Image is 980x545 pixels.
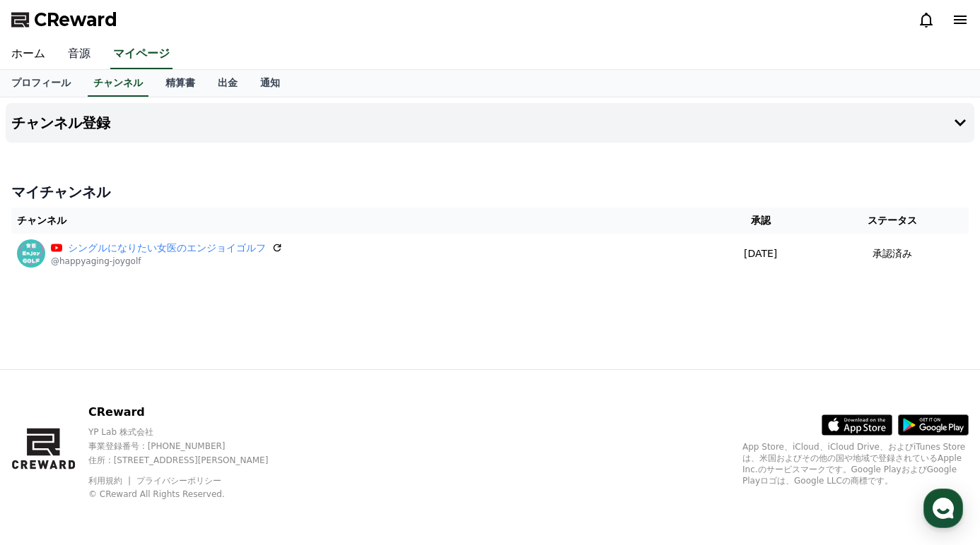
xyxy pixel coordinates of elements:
[704,208,816,234] th: 承認
[34,8,117,31] span: CReward
[17,239,45,268] img: シングルになりたい女医のエンジョイゴルフ
[817,208,969,234] th: ステータス
[93,428,182,463] a: Messages
[4,428,93,463] a: Home
[209,449,244,460] span: Settings
[88,70,148,97] a: チャンネル
[182,428,272,463] a: Settings
[51,256,283,267] p: @happyaging-joygolf
[68,241,266,256] a: シングルになりたい女医のエンジョイゴルフ
[36,449,61,460] span: Home
[6,103,974,143] button: チャンネル登録
[11,115,110,131] h4: チャンネル登録
[88,426,293,438] p: YP Lab 株式会社
[117,450,159,461] span: Messages
[11,182,969,202] h4: マイチャンネル
[57,40,102,69] a: 音源
[136,476,221,486] a: プライバシーポリシー
[88,455,293,466] p: 住所 : [STREET_ADDRESS][PERSON_NAME]
[11,8,117,31] a: CReward
[154,70,206,97] a: 精算書
[110,40,173,69] a: マイページ
[249,70,291,97] a: 通知
[206,70,249,97] a: 出金
[742,441,969,486] p: App Store、iCloud、iCloud Drive、およびiTunes Storeは、米国およびその他の国や地域で登録されているApple Inc.のサービスマークです。Google P...
[88,441,293,452] p: 事業登録番号 : [PHONE_NUMBER]
[88,404,293,421] p: CReward
[11,208,704,234] th: チャンネル
[88,489,293,500] p: © CReward All Rights Reserved.
[88,476,133,486] a: 利用規約
[873,246,912,261] p: 承認済み
[710,246,810,261] p: [DATE]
